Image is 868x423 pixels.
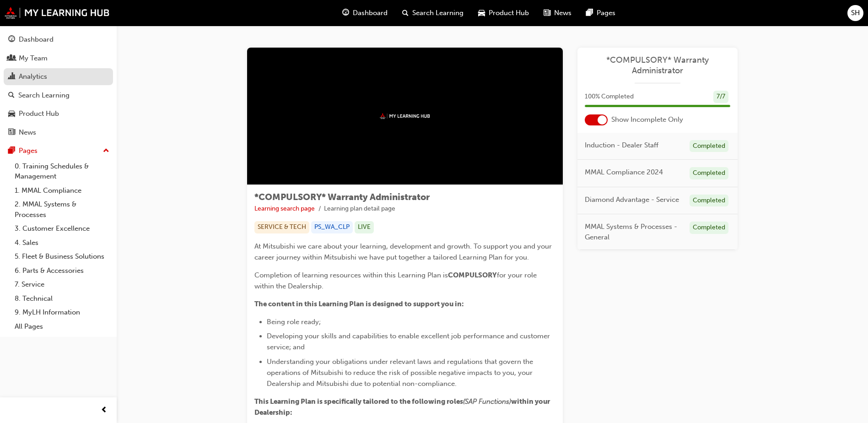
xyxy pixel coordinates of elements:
[8,54,15,63] span: people-icon
[554,8,571,18] span: News
[11,159,113,184] a: 0. Training Schedules & Management
[4,68,113,85] a: Analytics
[690,140,728,152] div: Completed
[18,90,70,101] div: Search Learning
[579,4,623,22] a: pages-iconPages
[19,53,48,64] div: My Team
[311,221,353,233] div: PS_WA_CLP
[103,145,109,157] span: up-icon
[267,318,321,326] span: Being role ready;
[402,7,409,19] span: search-icon
[611,114,683,125] span: Show Incomplete Only
[471,4,536,22] a: car-iconProduct Hub
[536,4,579,22] a: news-iconNews
[254,271,539,290] span: for your role within the Dealership.
[5,7,110,19] img: mmal
[847,5,863,21] button: SH
[690,222,728,234] div: Completed
[8,36,15,44] span: guage-icon
[8,110,15,118] span: car-icon
[713,91,728,103] div: 7 / 7
[395,4,471,22] a: search-iconSearch Learning
[478,7,485,19] span: car-icon
[254,397,463,406] span: This Learning Plan is specifically tailored to the following roles
[448,271,497,279] span: COMPULSORY
[19,108,59,119] div: Product Hub
[585,92,634,102] span: 100 % Completed
[4,142,113,159] button: Pages
[254,242,554,261] span: At Mitsubishi we care about your learning, development and growth. To support you and your career...
[254,205,315,212] a: Learning search page
[4,124,113,141] a: News
[11,249,113,264] a: 5. Fleet & Business Solutions
[4,29,113,142] button: DashboardMy TeamAnalyticsSearch LearningProduct HubNews
[585,195,679,205] span: Diamond Advantage - Service
[4,50,113,67] a: My Team
[585,222,682,242] span: MMAL Systems & Processes - General
[412,8,464,18] span: Search Learning
[4,31,113,48] a: Dashboard
[463,397,511,406] span: (SAP Functions)
[342,7,349,19] span: guage-icon
[11,292,113,306] a: 8. Technical
[8,92,15,100] span: search-icon
[267,332,552,351] span: Developing your skills and capabilities to enable excellent job performance and customer service;...
[254,221,309,233] div: SERVICE & TECH
[597,8,615,18] span: Pages
[355,221,374,233] div: LIVE
[585,140,658,151] span: Induction - Dealer Staff
[19,127,36,138] div: News
[8,73,15,81] span: chart-icon
[4,87,113,104] a: Search Learning
[254,300,464,308] span: The content in this Learning Plan is designed to support you in:
[19,71,47,82] div: Analytics
[851,8,860,18] span: SH
[8,147,15,155] span: pages-icon
[11,236,113,250] a: 4. Sales
[11,277,113,292] a: 7. Service
[19,34,54,45] div: Dashboard
[324,204,395,214] li: Learning plan detail page
[4,105,113,122] a: Product Hub
[254,271,448,279] span: Completion of learning resources within this Learning Plan is
[585,55,730,76] a: *COMPULSORY* Warranty Administrator
[585,167,663,178] span: MMAL Compliance 2024
[690,167,728,179] div: Completed
[11,197,113,222] a: 2. MMAL Systems & Processes
[690,195,728,207] div: Completed
[11,222,113,236] a: 3. Customer Excellence
[353,8,388,18] span: Dashboard
[335,4,395,22] a: guage-iconDashboard
[380,113,430,119] img: mmal
[254,397,551,417] span: within your Dealership:
[489,8,529,18] span: Product Hub
[11,305,113,320] a: 9. MyLH Information
[11,264,113,278] a: 6. Parts & Accessories
[267,358,535,388] span: Understanding your obligations under relevant laws and regulations that govern the operations of ...
[254,192,430,202] span: *COMPULSORY* Warranty Administrator
[8,129,15,137] span: news-icon
[544,7,550,19] span: news-icon
[586,7,593,19] span: pages-icon
[19,146,38,156] div: Pages
[11,184,113,198] a: 1. MMAL Compliance
[11,320,113,334] a: All Pages
[101,405,108,416] span: prev-icon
